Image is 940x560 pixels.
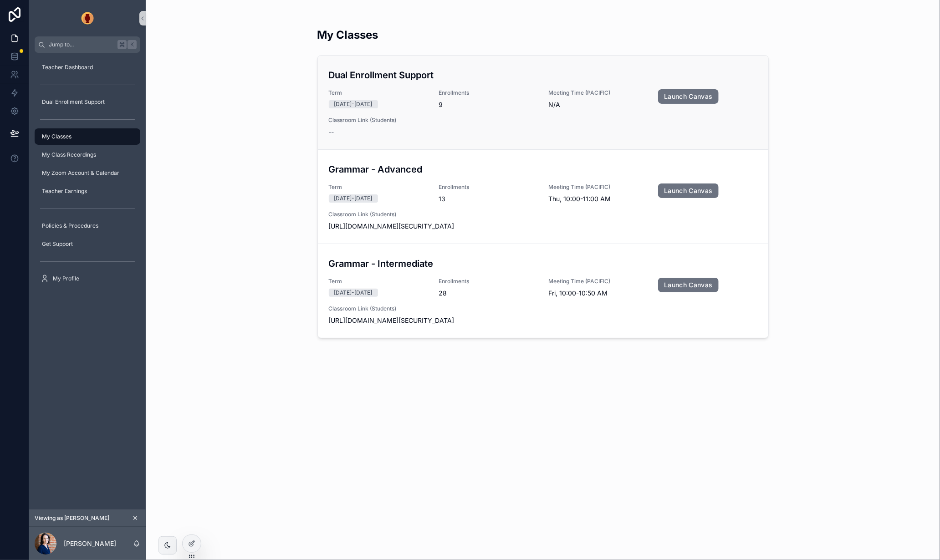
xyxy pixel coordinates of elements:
[35,236,140,252] a: Get Support
[439,194,537,204] span: 13
[42,151,96,158] span: My Class Recordings
[329,278,428,285] span: Term
[42,169,119,177] span: My Zoom Account & Calendar
[42,98,105,106] span: Dual Enrollment Support
[42,222,98,229] span: Policies & Procedures
[439,100,537,109] span: 9
[35,128,140,145] a: My Classes
[334,100,373,108] div: [DATE]-[DATE]
[42,64,93,71] span: Teacher Dashboard
[318,56,768,149] a: Dual Enrollment SupportTerm[DATE]-[DATE]Enrollments9Meeting Time (PACIFIC)N/ALaunch CanvasClassro...
[128,41,136,48] span: K
[329,211,648,218] span: Classroom Link (Students)
[42,133,72,140] span: My Classes
[548,194,647,204] span: Thu, 10:00-11:00 AM
[439,289,537,298] span: 28
[35,270,140,287] a: My Profile
[35,36,140,53] button: Jump to...K
[329,117,648,124] span: Classroom Link (Students)
[317,27,378,42] h2: My Classes
[329,257,757,270] h3: Grammar - Intermediate
[329,89,428,97] span: Term
[329,127,334,137] span: --
[548,100,647,109] span: N/A
[35,165,140,181] a: My Zoom Account & Calendar
[329,222,648,231] span: [URL][DOMAIN_NAME][SECURITY_DATA]
[548,183,647,191] span: Meeting Time (PACIFIC)
[49,41,114,48] span: Jump to...
[658,89,719,104] a: Launch Canvas
[334,194,373,203] div: [DATE]-[DATE]
[439,89,537,97] span: Enrollments
[35,218,140,234] a: Policies & Procedures
[439,278,537,285] span: Enrollments
[658,183,719,198] a: Launch Canvas
[80,11,95,25] img: App logo
[35,147,140,163] a: My Class Recordings
[35,514,109,522] span: Viewing as [PERSON_NAME]
[329,68,757,82] h3: Dual Enrollment Support
[329,305,648,312] span: Classroom Link (Students)
[329,316,648,325] span: [URL][DOMAIN_NAME][SECURITY_DATA]
[318,244,768,338] a: Grammar - IntermediateTerm[DATE]-[DATE]Enrollments28Meeting Time (PACIFIC)Fri, 10:00-10:50 AMLaun...
[42,188,87,195] span: Teacher Earnings
[318,149,768,244] a: Grammar - AdvancedTerm[DATE]-[DATE]Enrollments13Meeting Time (PACIFIC)Thu, 10:00-11:00 AMLaunch C...
[334,289,373,297] div: [DATE]-[DATE]
[29,53,146,299] div: scrollable content
[658,278,719,292] a: Launch Canvas
[42,240,73,248] span: Get Support
[35,183,140,199] a: Teacher Earnings
[53,275,79,282] span: My Profile
[439,183,537,191] span: Enrollments
[548,289,647,298] span: Fri, 10:00-10:50 AM
[35,94,140,110] a: Dual Enrollment Support
[35,59,140,76] a: Teacher Dashboard
[329,183,428,191] span: Term
[548,278,647,285] span: Meeting Time (PACIFIC)
[548,89,647,97] span: Meeting Time (PACIFIC)
[64,539,116,548] p: [PERSON_NAME]
[329,163,757,176] h3: Grammar - Advanced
